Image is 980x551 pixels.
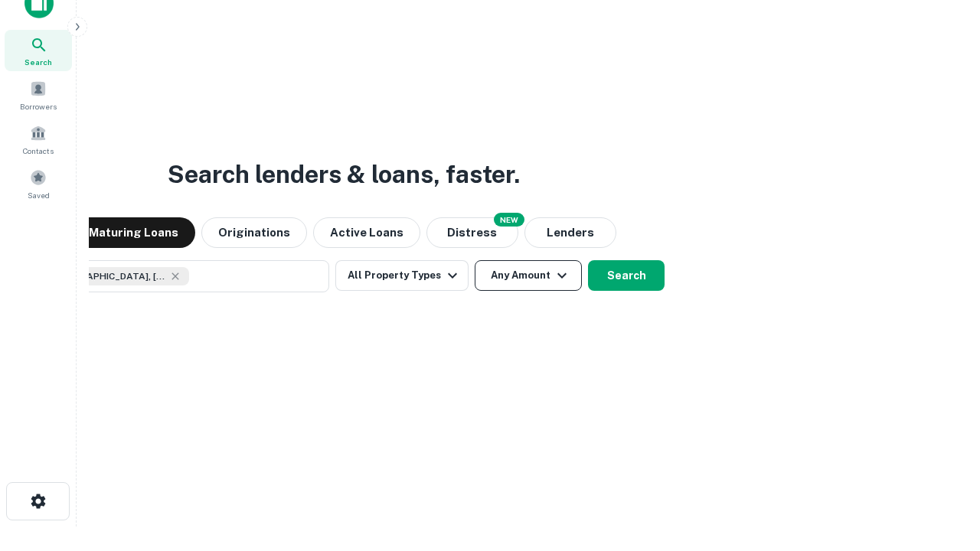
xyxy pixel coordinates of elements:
a: Search [5,30,72,71]
a: Contacts [5,119,72,160]
a: Borrowers [5,74,72,116]
span: Saved [28,189,50,201]
h3: Search lenders & loans, faster. [168,156,520,193]
div: NEW [494,213,524,227]
button: Any Amount [475,260,582,291]
button: Search [588,260,665,291]
button: Search distressed loans with lien and other non-mortgage details. [426,217,518,248]
span: Search [24,56,52,68]
button: Lenders [524,217,616,248]
a: Saved [5,163,72,204]
button: [GEOGRAPHIC_DATA], [GEOGRAPHIC_DATA], [GEOGRAPHIC_DATA] [23,260,329,292]
button: Maturing Loans [72,217,195,248]
span: Borrowers [20,100,57,112]
button: Active Loans [313,217,420,248]
button: All Property Types [335,260,469,291]
span: [GEOGRAPHIC_DATA], [GEOGRAPHIC_DATA], [GEOGRAPHIC_DATA] [51,269,166,283]
iframe: Chat Widget [903,429,980,502]
span: Contacts [23,145,54,157]
button: Originations [201,217,307,248]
